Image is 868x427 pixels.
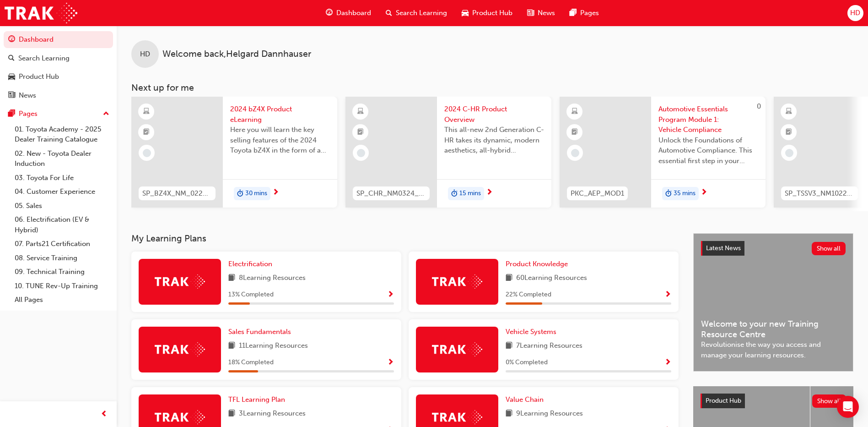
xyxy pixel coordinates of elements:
span: Latest News [706,244,741,252]
span: learningResourceType_ELEARNING-icon [143,106,150,118]
span: 2024 C-HR Product Overview [444,104,544,125]
span: 22 % Completed [506,290,551,300]
a: Product Knowledge [506,259,571,269]
span: SP_TSSV3_NM1022_EL [785,188,854,199]
span: Welcome to your new Training Resource Centre [701,319,846,339]
a: 01. Toyota Academy - 2025 Dealer Training Catalogue [11,122,113,147]
span: Show Progress [664,359,671,367]
a: 03. Toyota For Life [11,171,113,185]
span: next-icon [272,189,279,197]
span: Product Hub [472,8,512,18]
button: Show all [812,394,846,408]
a: 09. Technical Training [11,265,113,279]
span: 3 Learning Resources [239,408,306,420]
span: Electrification [228,260,272,268]
span: Vehicle Systems [506,328,556,336]
span: duration-icon [237,188,243,200]
span: learningRecordVerb_NONE-icon [357,149,365,157]
span: 7 Learning Resources [516,340,582,352]
a: 02. New - Toyota Dealer Induction [11,147,113,171]
span: learningRecordVerb_NONE-icon [785,149,793,157]
img: Trak [155,342,205,356]
span: booktick-icon [571,126,578,138]
a: guage-iconDashboard [318,4,378,22]
div: Product Hub [19,71,59,82]
a: All Pages [11,293,113,307]
span: book-icon [228,408,235,420]
a: TFL Learning Plan [228,394,289,405]
a: 06. Electrification (EV & Hybrid) [11,213,113,237]
button: DashboardSearch LearningProduct HubNews [4,29,113,105]
span: prev-icon [101,409,108,420]
span: 0 % Completed [506,357,548,368]
a: 0PKC_AEP_MOD1Automotive Essentials Program Module 1: Vehicle ComplianceUnlock the Foundations of ... [560,97,766,208]
span: guage-icon [326,7,333,19]
span: Welcome back , Helgard Dannhauser [162,49,311,60]
a: Value Chain [506,394,547,405]
span: Pages [580,8,599,18]
span: Show Progress [387,291,394,299]
span: 30 mins [245,188,267,199]
span: Product Knowledge [506,260,568,268]
span: 60 Learning Resources [516,273,587,284]
a: 04. Customer Experience [11,185,113,199]
span: pages-icon [8,110,15,118]
span: pages-icon [570,7,577,19]
span: Search Learning [396,8,447,18]
span: book-icon [228,340,235,352]
a: pages-iconPages [562,4,606,22]
span: Sales Fundamentals [228,328,291,336]
a: 05. Sales [11,199,113,213]
a: Latest NewsShow all [701,241,846,256]
span: book-icon [506,408,512,420]
button: Show Progress [387,289,394,301]
a: Latest NewsShow allWelcome to your new Training Resource CentreRevolutionise the way you access a... [693,233,853,372]
span: 8 Learning Resources [239,273,306,284]
span: learningRecordVerb_NONE-icon [143,149,151,157]
span: 13 % Completed [228,290,274,300]
button: Show Progress [664,357,671,368]
span: 15 mins [459,188,481,199]
span: 18 % Completed [228,357,274,368]
button: HD [847,5,863,21]
span: HD [850,8,860,18]
span: Product Hub [706,397,741,405]
button: Pages [4,105,113,122]
span: next-icon [486,189,493,197]
span: 35 mins [674,188,695,199]
span: search-icon [8,55,15,63]
span: 0 [757,102,761,110]
img: Trak [155,274,205,289]
img: Trak [432,274,482,289]
span: Show Progress [387,359,394,367]
img: Trak [432,410,482,424]
span: duration-icon [451,188,458,200]
img: Trak [432,342,482,356]
span: duration-icon [665,188,672,200]
span: Automotive Essentials Program Module 1: Vehicle Compliance [658,104,758,135]
span: book-icon [228,273,235,284]
span: learningRecordVerb_NONE-icon [571,149,579,157]
a: search-iconSearch Learning [378,4,454,22]
a: Sales Fundamentals [228,327,295,337]
span: learningResourceType_ELEARNING-icon [786,106,792,118]
span: News [538,8,555,18]
span: booktick-icon [143,126,150,138]
span: search-icon [386,7,392,19]
h3: Next up for me [117,82,868,93]
span: TFL Learning Plan [228,395,285,404]
img: Trak [5,3,77,23]
a: SP_BZ4X_NM_0224_EL012024 bZ4X Product eLearningHere you will learn the key selling features of th... [131,97,337,208]
span: Unlock the Foundations of Automotive Compliance. This essential first step in your Automotive Ess... [658,135,758,166]
span: booktick-icon [357,126,364,138]
span: learningResourceType_ELEARNING-icon [357,106,364,118]
span: news-icon [8,92,15,100]
a: 10. TUNE Rev-Up Training [11,279,113,293]
div: Open Intercom Messenger [837,396,859,418]
span: book-icon [506,273,512,284]
span: 11 Learning Resources [239,340,308,352]
span: 9 Learning Resources [516,408,583,420]
div: Pages [19,109,38,119]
